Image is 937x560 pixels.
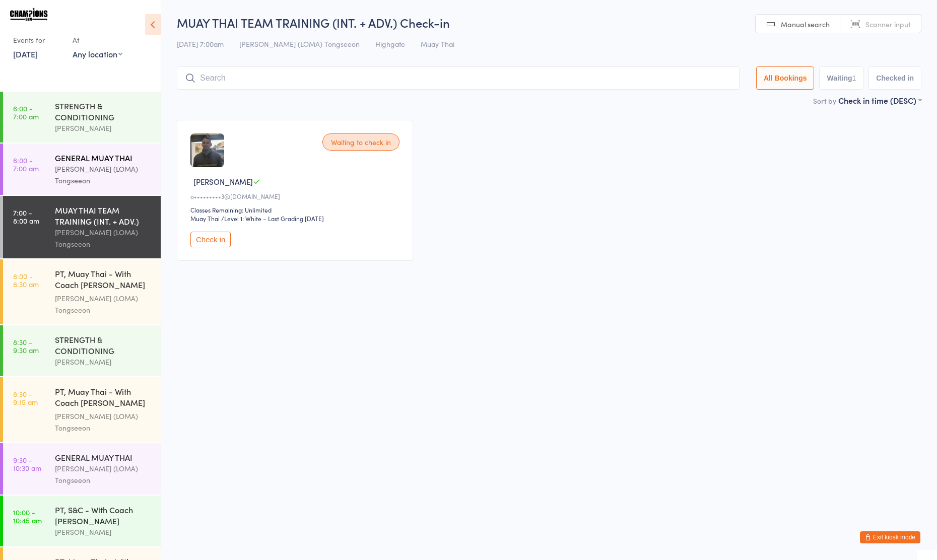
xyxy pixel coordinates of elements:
[190,133,224,167] img: image1757721762.png
[421,39,454,49] span: Muay Thai
[55,356,152,368] div: [PERSON_NAME]
[55,452,152,463] div: GENERAL MUAY THAI
[3,377,161,442] a: 8:30 -9:15 amPT, Muay Thai - With Coach [PERSON_NAME] (45 minutes)[PERSON_NAME] (LOMA) Tongseeon
[55,152,152,163] div: GENERAL MUAY THAI
[813,96,836,106] label: Sort by
[819,66,863,90] button: Waiting1
[55,227,152,250] div: [PERSON_NAME] (LOMA) Tongseeon
[13,272,39,288] time: 8:00 - 8:30 am
[13,32,62,48] div: Events for
[193,176,253,187] span: [PERSON_NAME]
[55,504,152,526] div: PT, S&C - With Coach [PERSON_NAME]
[865,19,911,29] span: Scanner input
[3,259,161,324] a: 8:00 -8:30 amPT, Muay Thai - With Coach [PERSON_NAME] (30 minutes)[PERSON_NAME] (LOMA) Tongseeon
[781,19,830,29] span: Manual search
[177,66,740,90] input: Search
[756,66,815,90] button: All Bookings
[177,14,921,31] h2: MUAY THAI TEAM TRAINING (INT. + ADV.) Check-in
[239,39,360,49] span: [PERSON_NAME] (LOMA) Tongseeon
[55,293,152,316] div: [PERSON_NAME] (LOMA) Tongseeon
[3,443,161,495] a: 9:30 -10:30 amGENERAL MUAY THAI[PERSON_NAME] (LOMA) Tongseeon
[375,39,405,49] span: Highgate
[55,122,152,134] div: [PERSON_NAME]
[10,8,48,22] img: Champions Gym Highgate
[852,74,856,82] div: 1
[860,531,920,543] button: Exit kiosk mode
[3,196,161,258] a: 7:00 -8:00 amMUAY THAI TEAM TRAINING (INT. + ADV.)[PERSON_NAME] (LOMA) Tongseeon
[13,104,39,120] time: 6:00 - 7:00 am
[55,204,152,227] div: MUAY THAI TEAM TRAINING (INT. + ADV.)
[3,144,161,195] a: 6:00 -7:00 amGENERAL MUAY THAI[PERSON_NAME] (LOMA) Tongseeon
[55,268,152,293] div: PT, Muay Thai - With Coach [PERSON_NAME] (30 minutes)
[190,232,231,247] button: Check in
[13,48,38,59] a: [DATE]
[13,508,42,524] time: 10:00 - 10:45 am
[55,100,152,122] div: STRENGTH & CONDITIONING
[73,48,122,59] div: Any location
[73,32,122,48] div: At
[55,410,152,434] div: [PERSON_NAME] (LOMA) Tongseeon
[3,92,161,143] a: 6:00 -7:00 amSTRENGTH & CONDITIONING[PERSON_NAME]
[13,390,38,406] time: 8:30 - 9:15 am
[13,456,41,472] time: 9:30 - 10:30 am
[868,66,921,90] button: Checked in
[13,156,39,172] time: 6:00 - 7:00 am
[838,95,921,106] div: Check in time (DESC)
[322,133,399,151] div: Waiting to check in
[190,205,403,214] div: Classes Remaining: Unlimited
[3,325,161,376] a: 8:30 -9:30 amSTRENGTH & CONDITIONING[PERSON_NAME]
[55,386,152,410] div: PT, Muay Thai - With Coach [PERSON_NAME] (45 minutes)
[3,496,161,546] a: 10:00 -10:45 amPT, S&C - With Coach [PERSON_NAME][PERSON_NAME]
[55,334,152,356] div: STRENGTH & CONDITIONING
[55,526,152,538] div: [PERSON_NAME]
[13,338,39,354] time: 8:30 - 9:30 am
[13,208,39,225] time: 7:00 - 8:00 am
[190,192,403,200] div: o•••••••••3@[DOMAIN_NAME]
[55,463,152,486] div: [PERSON_NAME] (LOMA) Tongseeon
[190,214,220,223] div: Muay Thai
[55,163,152,186] div: [PERSON_NAME] (LOMA) Tongseeon
[221,214,324,223] span: / Level 1: White – Last Grading [DATE]
[177,39,224,49] span: [DATE] 7:00am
